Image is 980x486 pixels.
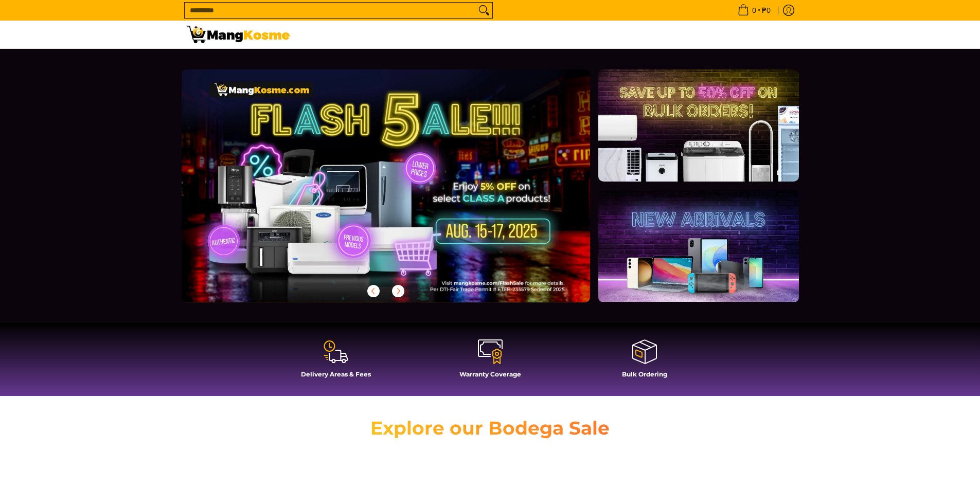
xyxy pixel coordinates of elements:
[341,417,639,440] h2: Explore our Bodega Sale
[264,370,408,378] h4: Delivery Areas & Fees
[182,69,623,319] a: More
[387,280,409,302] button: Next
[735,5,774,16] span: •
[300,21,794,48] nav: Main Menu
[362,280,385,302] button: Previous
[418,370,562,378] h4: Warranty Coverage
[264,338,408,386] a: Delivery Areas & Fees
[418,338,562,386] a: Warranty Coverage
[187,26,290,43] img: Mang Kosme: Your Home Appliances Warehouse Sale Partner!
[476,3,492,18] button: Search
[573,370,717,378] h4: Bulk Ordering
[751,7,758,14] span: 0
[760,7,772,14] span: ₱0
[573,338,717,386] a: Bulk Ordering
